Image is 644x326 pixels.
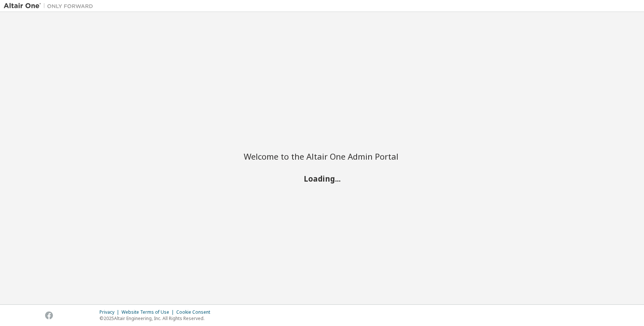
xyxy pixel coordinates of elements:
[45,311,53,319] img: facebook.svg
[100,309,121,315] div: Privacy
[244,151,400,162] h2: Welcome to the Altair One Admin Portal
[121,309,176,315] div: Website Terms of Use
[4,2,97,10] img: Altair One
[100,315,215,322] p: © 2025 Altair Engineering, Inc. All Rights Reserved.
[176,309,215,315] div: Cookie Consent
[244,174,400,183] h2: Loading...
